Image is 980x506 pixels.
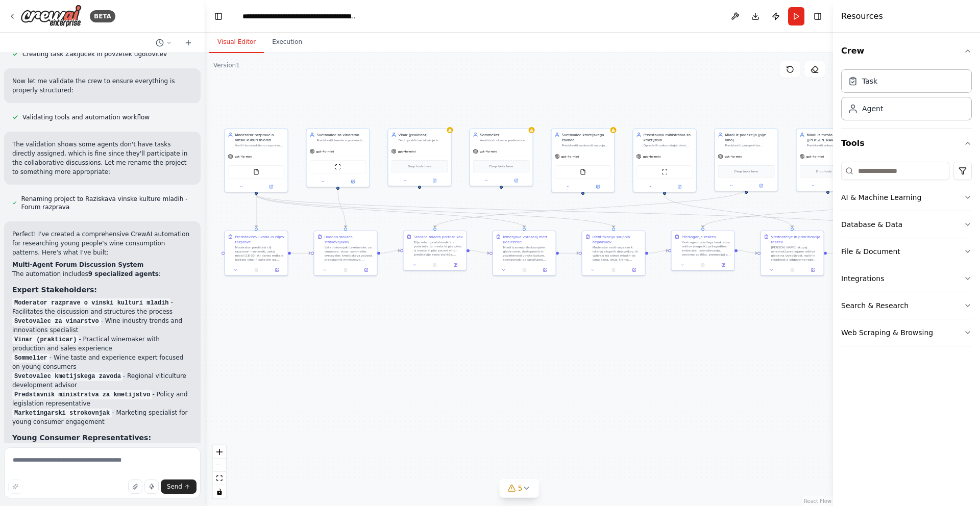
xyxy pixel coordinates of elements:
li: - Facilitates the discussion and structures the process [12,298,192,316]
button: Open in side panel [447,262,464,268]
span: Drop tools here [816,169,840,174]
g: Edge from 70aa7b2c-bec4-4edb-9292-8456a566b018 to 5b542286-a643-482d-8028-696a3665f978 [254,195,616,228]
div: Integrations [841,273,884,284]
button: Open in side panel [665,184,694,190]
div: Predstavitev uvoda in ciljev razprave [235,234,285,244]
div: Mladi iz mesta ([PERSON_NAME])Predstaviti urbanega mladostnika, ki daje prednost pivu pred vinom,... [796,129,860,191]
g: Edge from ad4eab0d-3e31-4f79-84df-4efb1a3f0e5b to c8f88c19-d9b8-4605-a364-b60e0519a946 [662,195,795,228]
button: Open in side panel [804,267,821,273]
button: Search & Research [841,292,972,319]
div: Uvodna stalisca strokovnjakov [325,234,374,244]
button: Switch to previous chat [152,37,176,49]
g: Edge from 70aa7b2c-bec4-4edb-9292-8456a566b018 to 5f871718-dde9-4ca9-98d5-9d3bf8b7d645 [254,195,527,228]
div: Web Scraping & Browsing [841,327,933,338]
div: Svetovalec kmetijskega zavoda [562,132,611,142]
code: Predstavnik ministrstva za kmetijstvo [12,390,152,399]
div: Agent [862,104,883,114]
div: Voditi konstruktivno razpravo med različnimi deležniki o problematiki uživanja vina pri mladih (1... [235,143,285,147]
button: Open in side panel [257,184,286,190]
p: Perfect! I've created a comprehensive CrewAI automation for researching young people's wine consu... [12,230,192,257]
div: Stalisca mladih potrosnikov [414,234,463,239]
span: Renaming project to Raziskava vinske kulture mladih - Forum razprava [21,195,192,211]
div: Predstavnik ministrstva za kmetijstvo [644,132,693,142]
button: Open in side panel [828,183,857,189]
div: Predlaganje resitev [682,234,716,239]
button: Open in side panel [338,179,367,185]
nav: breadcrumb [242,11,357,21]
span: gpt-4o-mini [480,149,498,154]
p: Now let me validate the crew to ensure everything is properly structured: [12,77,192,95]
button: toggle interactivity [213,485,226,498]
span: Drop tools here [408,164,431,169]
div: Mladi izzovejo strokovnjake glede cene, dostopnosti in zapletenosti vinske kulture, strokovnjaki ... [503,245,553,262]
span: gpt-4o-mini [725,155,743,159]
g: Edge from 5b542286-a643-482d-8028-696a3665f978 to bf9030ed-a329-46f2-bf78-14ffe5c904bd [648,248,668,256]
div: Vinar (prakticar) [399,132,448,137]
div: Predstaviti perspektivo mladega človeka iz podeželskega okolja, ki redko pije vino, in pojasniti ... [725,143,775,147]
g: Edge from 0d519ee7-767b-49f7-a1b8-18ad953a1778 to a2d10fd0-d9ce-4d50-af08-0579cbc56bda [291,250,311,256]
g: Edge from 70aa7b2c-bec4-4edb-9292-8456a566b018 to 0d519ee7-767b-49f7-a1b8-18ad953a1778 [254,195,259,228]
g: Edge from 5f871718-dde9-4ca9-98d5-9d3bf8b7d645 to 5b542286-a643-482d-8028-696a3665f978 [559,250,579,256]
button: zoom in [213,445,226,459]
div: Stalisca mladih potrosnikovTrije mladi predstavniki (iz podeželja, iz mesta ki pije pivo, iz mest... [403,231,467,271]
div: Moderator razprave o vinski kulturi mladih [235,132,285,142]
div: Tools [841,158,972,355]
code: Vinar (prakticar) [12,335,79,344]
li: - Regional viticulture development advisor [12,371,192,390]
img: ScrapeWebsiteTool [335,164,341,170]
button: Open in side panel [625,267,643,273]
div: Mladi iz podezelja (pije vino) [725,132,775,142]
div: Vrednotenje in prioritizacija resitev[PERSON_NAME] skupaj ovrednoti predlagane rešitve glede na i... [761,231,824,276]
button: No output available [781,267,803,273]
span: Drop tools here [734,169,758,174]
button: Open in side panel [583,184,612,190]
button: Tools [841,129,972,158]
button: Open in side panel [715,262,732,268]
button: Execution [264,32,310,53]
g: Edge from 3faf6706-5ece-4291-8ecb-560709850bc5 to 5f871718-dde9-4ca9-98d5-9d3bf8b7d645 [470,248,489,256]
div: Predstaviti možnosti razvoja regionalnega vinogradništva, podpore mladim pridelovalcem in analizi... [562,143,611,147]
button: fit view [213,472,226,485]
code: Svetovalec za vinarstvo [12,317,101,326]
div: Mladi iz mesta ([PERSON_NAME]) [807,132,856,142]
button: Open in side panel [268,267,285,273]
img: ScrapeWebsiteTool [661,169,668,175]
span: gpt-4o-mini [235,155,253,159]
g: Edge from bf9030ed-a329-46f2-bf78-14ffe5c904bd to c8f88c19-d9b8-4605-a364-b60e0519a946 [738,248,757,256]
code: Moderator razprave o vinski kulturi mladih [12,298,170,308]
span: Validating tools and automation workflow [22,113,150,121]
button: Open in side panel [502,178,531,184]
strong: 9 specialized agents [88,270,159,277]
button: No output available [603,267,624,273]
div: Moderator predstavi cilj razprave - razumeti, zakaj mladi (18-30 let) danes redkeje izbirajo vino... [235,245,285,262]
li: - Policy and legislation representative [12,390,192,408]
span: gpt-4o-mini [316,149,334,154]
button: No output available [335,267,356,273]
strong: Multi-Agent Forum Discussion System [12,261,143,268]
button: Upload files [128,479,142,494]
p: The automation includes : [12,269,192,279]
button: Click to speak your automation idea [144,479,159,494]
button: Hide right sidebar [811,9,825,23]
button: File & Document [841,238,972,265]
div: Predstavitev uvoda in ciljev razpraveModerator predstavi cilj razprave - razumeti, zakaj mladi (1... [225,231,288,276]
div: Search & Research [841,300,909,311]
g: Edge from aa764e4f-46ea-4d2b-848a-b16b7b24fbc6 to 3faf6706-5ece-4291-8ecb-560709850bc5 [432,189,749,228]
div: AI & Machine Learning [841,192,921,203]
button: Crew [841,37,972,65]
div: Version 1 [213,61,240,69]
div: Izmenjava vprasanj med udelezenci [503,234,553,244]
div: Vsak agent predlaga konkretne rešitve (dogodki, prilagoditev embalaže, izobraževanja, cenovna pol... [682,240,731,257]
button: Send [161,479,197,494]
div: Deliti praktične izkušnje iz proizvodnje in prodaje vina, predstaviti izzive pri približevanju ml... [399,138,448,142]
button: Web Scraping & Browsing [841,319,972,346]
div: Moderator vodi razpravo k iskanju skupnih dejavnikov, ki vplivajo na odnos mladih do vina: cena, ... [593,245,642,262]
li: - Practical winemaker with production and sales experience [12,335,192,353]
li: - Wine taste and experience expert focused on young consumers [12,353,192,371]
div: React Flow controls [213,445,226,498]
g: Edge from a2d10fd0-d9ce-4d50-af08-0579cbc56bda to 3faf6706-5ece-4291-8ecb-560709850bc5 [380,248,400,256]
div: Database & Data [841,219,902,230]
img: FileReadTool [580,169,586,175]
button: Visual Editor [209,32,264,53]
button: Hide left sidebar [211,9,226,23]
